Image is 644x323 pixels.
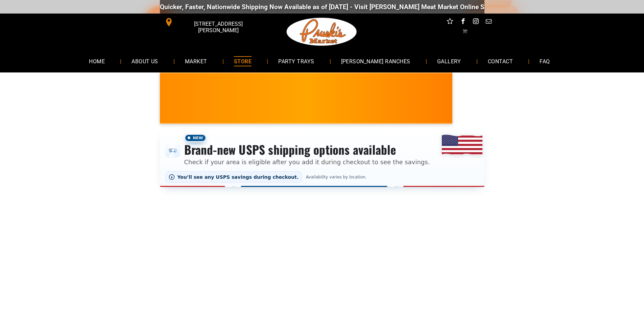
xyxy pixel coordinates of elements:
a: PARTY TRAYS [268,52,324,70]
a: CONTACT [478,52,523,70]
p: Check if your area is eligible after you add it during checkout to see the savings. [184,157,430,167]
a: Social network [446,17,454,27]
span: Availability varies by location. [305,175,368,179]
a: ABOUT US [121,52,168,70]
a: GALLERY [427,52,471,70]
a: facebook [458,17,467,27]
span: You’ll see any USPS savings during checkout. [177,174,299,180]
div: Quicker, Faster, Nationwide Shipping Now Available as of [DATE] - Visit [PERSON_NAME] Meat Market... [160,3,569,11]
span: New [184,134,207,142]
a: [PERSON_NAME] RANCHES [331,52,421,70]
a: MARKET [175,52,217,70]
span: [STREET_ADDRESS][PERSON_NAME] [174,17,262,37]
a: email [484,17,493,27]
div: Shipping options announcement [160,129,484,187]
a: FAQ [529,52,560,70]
a: HOME [79,52,115,70]
a: STORE [224,52,262,70]
a: instagram [471,17,480,27]
img: Pruski-s+Market+HQ+Logo2-1920w.png [285,14,358,50]
h3: Brand-new USPS shipping options available [184,142,430,157]
a: [STREET_ADDRESS][PERSON_NAME] [160,17,263,27]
